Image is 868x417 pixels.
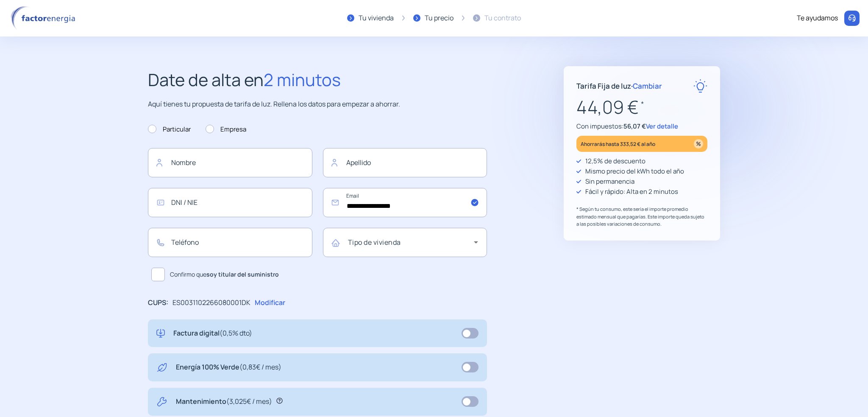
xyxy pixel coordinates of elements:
[226,397,272,406] span: (3,025€ / mes)
[576,121,707,132] p: Con impuestos:
[156,328,165,339] img: digital-invoice.svg
[848,14,856,22] img: llamar
[206,270,279,278] b: soy titular del suministro
[646,122,678,131] span: Ver detalle
[173,328,252,339] p: Factura digital
[176,396,272,407] p: Mantenimiento
[359,13,394,24] div: Tu vivienda
[576,93,707,121] p: 44,09 €
[148,297,168,308] p: CUPS:
[170,270,279,279] span: Confirmo que
[425,13,453,24] div: Tu precio
[576,80,662,92] p: Tarifa Fija de luz ·
[255,297,285,308] p: Modificar
[8,6,81,31] img: logo factor
[264,68,341,91] span: 2 minutos
[156,362,167,373] img: energy-green.svg
[585,156,645,166] p: 12,5% de descuento
[623,122,646,131] span: 56,07 €
[156,396,167,407] img: tool.svg
[148,66,487,93] h2: Date de alta en
[694,139,703,148] img: percentage_icon.svg
[693,79,707,93] img: rate-E.svg
[148,124,191,134] label: Particular
[585,187,678,197] p: Fácil y rápido: Alta en 2 minutos
[148,99,487,110] p: Aquí tienes tu propuesta de tarifa de luz. Rellena los datos para empezar a ahorrar.
[633,81,662,91] span: Cambiar
[176,362,281,373] p: Energía 100% Verde
[172,297,250,308] p: ES0031102266080001DK
[797,13,838,24] div: Te ayudamos
[585,176,634,187] p: Sin permanencia
[348,238,401,247] mat-label: Tipo de vivienda
[576,205,707,228] p: * Según tu consumo, este sería el importe promedio estimado mensual que pagarías. Este importe qu...
[220,328,252,338] span: (0,5% dto)
[585,166,684,176] p: Mismo precio del kWh todo el año
[239,362,281,372] span: (0,83€ / mes)
[206,124,246,134] label: Empresa
[581,139,655,149] p: Ahorrarás hasta 333,52 € al año
[484,13,521,24] div: Tu contrato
